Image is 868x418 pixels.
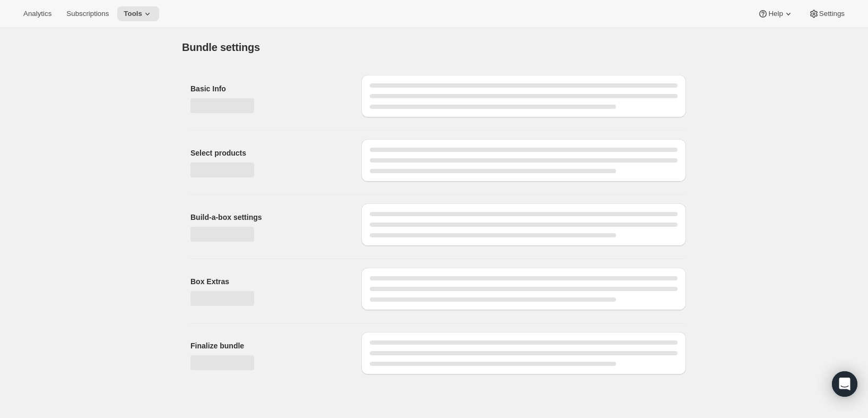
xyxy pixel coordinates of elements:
span: Analytics [23,10,51,18]
span: Tools [124,10,142,18]
span: Settings [819,10,845,18]
h2: Finalize bundle [190,340,344,351]
button: Help [751,6,800,21]
h2: Select products [190,148,344,158]
button: Tools [117,6,159,21]
button: Settings [802,6,851,21]
h2: Box Extras [190,276,344,287]
span: Subscriptions [66,10,109,18]
div: Open Intercom Messenger [832,371,857,397]
h2: Basic Info [190,83,344,94]
div: Page loading [169,28,699,383]
span: Help [768,10,783,18]
button: Analytics [17,6,58,21]
h2: Build-a-box settings [190,212,344,223]
h1: Bundle settings [182,41,260,54]
button: Subscriptions [60,6,115,21]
